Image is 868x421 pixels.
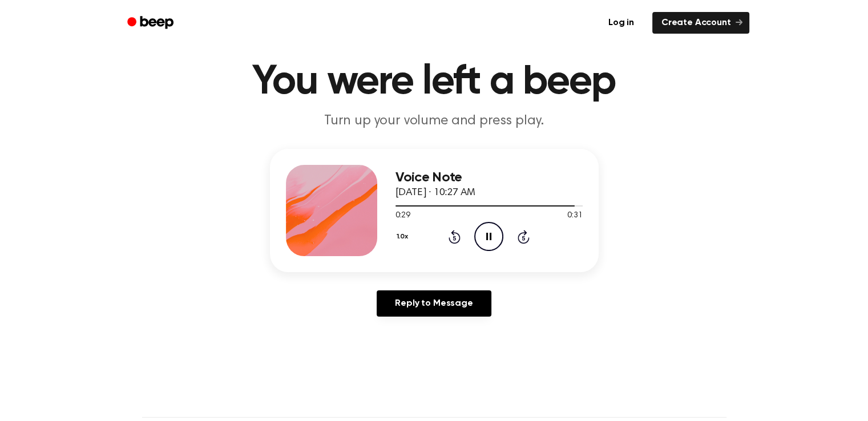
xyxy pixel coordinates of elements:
h1: You were left a beep [142,62,726,103]
button: 1.0x [395,227,413,246]
h3: Voice Note [395,170,583,185]
span: 0:31 [567,210,582,222]
a: Beep [119,12,184,34]
a: Create Account [652,12,749,34]
a: Log in [597,10,645,36]
a: Reply to Message [377,290,491,317]
span: 0:29 [395,210,410,222]
span: [DATE] · 10:27 AM [395,188,475,198]
p: Turn up your volume and press play. [215,112,653,131]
